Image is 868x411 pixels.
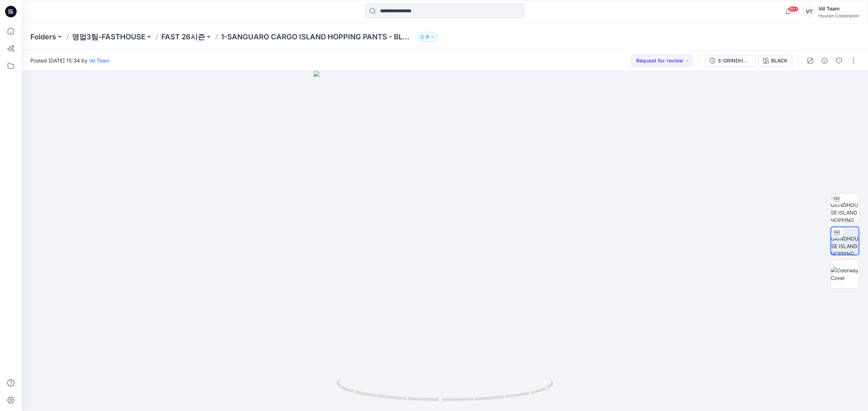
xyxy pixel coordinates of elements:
[89,57,110,64] a: Vd Team
[818,4,859,13] div: Vd Team
[831,227,859,255] img: 3-GRINDHOUSE ISLAND HOPPING JERSEY + 1 PANT AVATAR
[30,57,110,64] span: Posted [DATE] 15:34 by
[161,32,205,42] a: FAST 26시즌
[426,33,429,41] p: 9
[718,57,751,65] div: 3-GRINDHOUSE ISLAND HOPPING JERSEY + 1 PANT
[30,32,56,42] a: Folders
[221,32,414,42] p: 1-SANGUARO CARGO ISLAND HOPPING PANTS - BLACK SUB
[758,55,792,66] button: BLACK
[788,6,799,12] span: 99+
[818,13,859,18] div: Hyunjin Corporation
[705,55,756,66] button: 3-GRINDHOUSE ISLAND HOPPING JERSEY + 1 PANT
[417,32,438,42] button: 9
[72,32,145,42] a: 영업3팀-FASTHOUSE
[831,194,859,222] img: 3-GRINDHOUSE ISLAND HOPPING JERSEY + 1 PANT
[771,57,788,65] div: BLACK
[819,55,830,66] button: Details
[831,267,859,282] img: Colorway Cover
[803,5,816,18] div: VT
